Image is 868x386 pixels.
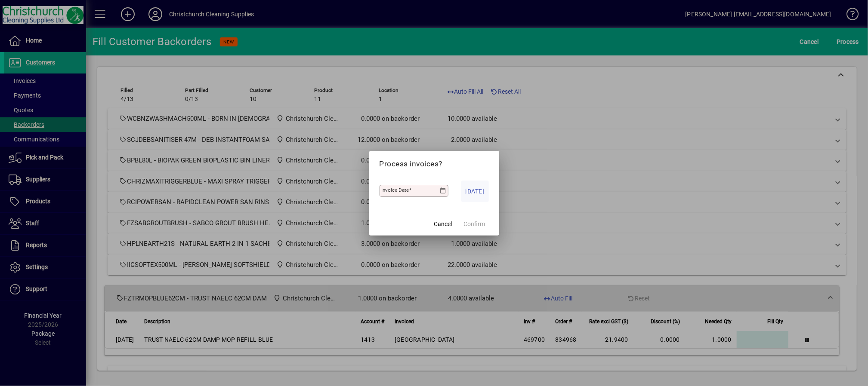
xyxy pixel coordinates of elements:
button: Cancel [429,217,457,232]
button: [DATE] [461,181,489,202]
mat-label: Invoice date [382,187,409,193]
h5: Process invoices? [380,159,489,168]
span: [DATE] [466,186,485,196]
span: Cancel [434,220,452,229]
